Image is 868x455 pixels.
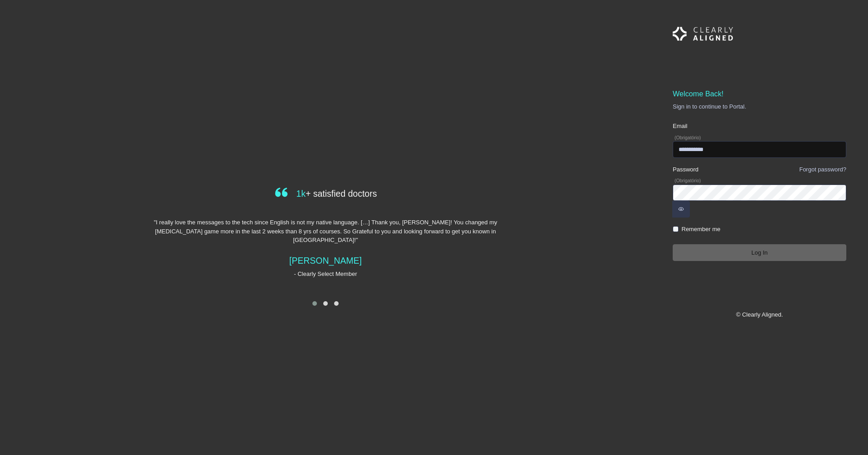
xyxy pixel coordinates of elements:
p: Sign in to continue to Portal. [673,102,846,111]
p: "I really love the messages to the tech since English is not my native language. […] Thank you, [... [151,218,500,245]
label: Email [673,122,688,131]
a: Forgot password? [799,166,846,173]
img: Logo Horizontal [673,22,733,46]
span: 1k [296,189,306,199]
label: Password [673,165,698,174]
label: Remember me [682,225,721,234]
h4: [PERSON_NAME] [151,256,500,266]
small: (Obrigatório) [675,135,701,140]
h4: + satisfied doctors [151,185,500,204]
p: - Clearly Select Member [151,270,500,279]
p: © Clearly Aligned. [673,310,846,319]
h5: Welcome Back! [673,90,846,99]
small: (Obrigatório) [675,178,701,183]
